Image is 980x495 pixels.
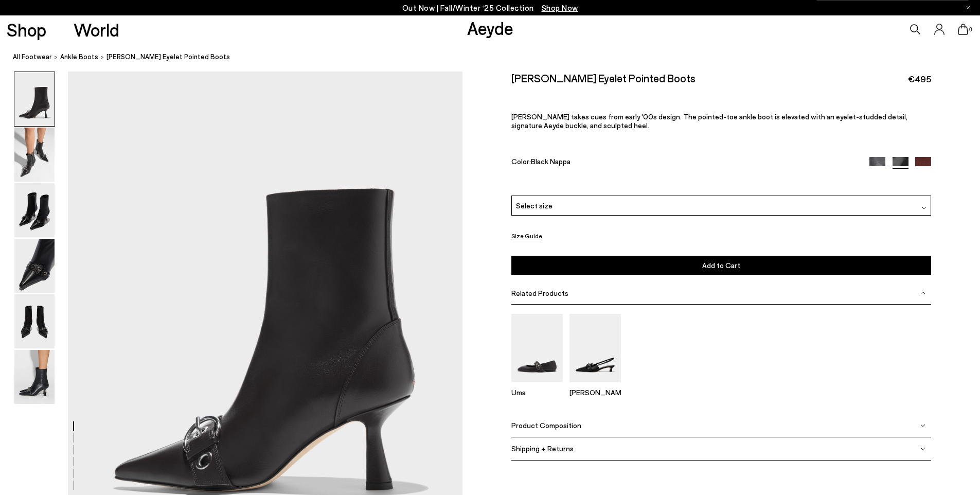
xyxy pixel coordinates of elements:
span: 0 [968,27,973,32]
a: 0 [958,24,968,35]
img: svg%3E [921,205,926,210]
nav: breadcrumb [13,43,980,72]
p: Out Now | Fall/Winter ‘25 Collection [402,2,578,14]
a: ankle boots [60,51,98,62]
img: svg%3E [920,423,925,428]
a: Shop [7,21,46,39]
a: World [74,21,119,39]
img: Halima Eyelet Pointed Boots - Image 6 [14,350,55,404]
span: Navigate to /collections/new-in [542,3,578,12]
span: Product Composition [511,421,581,430]
button: Size Guide [511,229,542,242]
p: Uma [511,388,563,397]
h2: [PERSON_NAME] Eyelet Pointed Boots [511,72,696,84]
a: All Footwear [13,51,52,62]
a: Uma Eyelet Leather Mary-Janes Flats Uma [511,375,563,397]
p: [PERSON_NAME] [569,388,621,397]
span: Black Nappa [531,157,571,166]
span: Add to Cart [702,261,740,270]
div: Color: [511,157,856,169]
img: Halima Eyelet Pointed Boots - Image 4 [14,239,55,293]
span: ankle boots [60,52,98,61]
a: Aeyde [467,17,513,39]
button: Add to Cart [511,256,931,275]
img: svg%3E [920,290,925,295]
img: Uma Eyelet Leather Mary-Janes Flats [511,314,563,382]
span: Related Products [511,289,568,297]
span: €495 [908,73,931,85]
img: Halima Eyelet Pointed Boots - Image 3 [14,183,55,237]
img: Davina Eyelet Slingback Pumps [569,314,621,382]
img: Halima Eyelet Pointed Boots - Image 1 [14,72,55,126]
img: Halima Eyelet Pointed Boots - Image 2 [14,128,55,182]
span: [PERSON_NAME] Eyelet Pointed Boots [106,51,230,62]
a: Davina Eyelet Slingback Pumps [PERSON_NAME] [569,375,621,397]
span: Select size [516,201,553,211]
span: Shipping + Returns [511,445,574,453]
p: [PERSON_NAME] takes cues from early '00s design. The pointed-toe ankle boot is elevated with an e... [511,113,931,130]
img: Halima Eyelet Pointed Boots - Image 5 [14,294,55,348]
img: svg%3E [920,446,925,451]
